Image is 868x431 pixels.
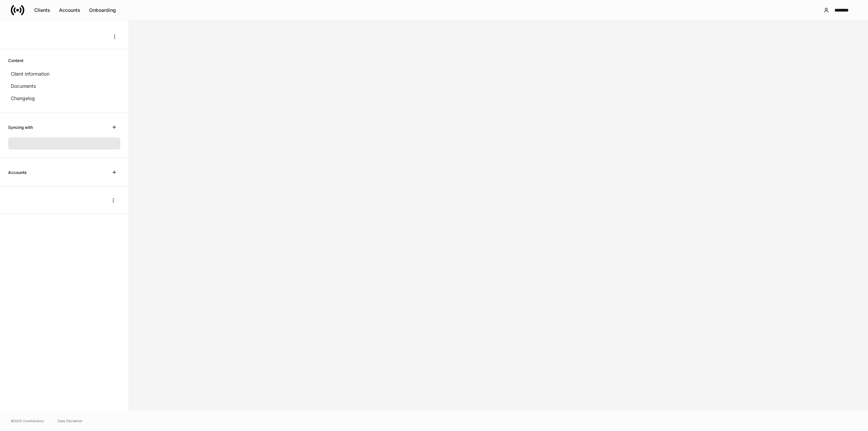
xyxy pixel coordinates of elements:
h6: Accounts [8,169,26,176]
h6: Content [8,57,23,64]
h6: Syncing with [8,124,33,131]
a: Changelog [8,92,120,104]
button: Accounts [55,5,85,16]
a: Documents [8,80,120,92]
a: Data Disclaimer [58,418,83,424]
button: Onboarding [85,5,120,16]
div: Clients [34,8,50,13]
p: Client information [11,71,50,77]
div: Onboarding [89,8,116,13]
p: Changelog [11,95,35,102]
div: Accounts [59,8,80,13]
button: Clients [30,5,55,16]
a: Client information [8,68,120,80]
span: © 2025 OneAdvisory [11,418,44,424]
p: Documents [11,83,36,90]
